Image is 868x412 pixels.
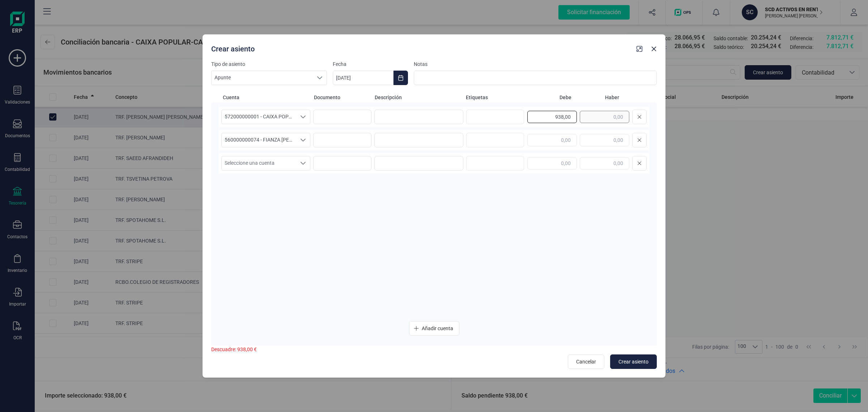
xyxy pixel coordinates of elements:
[208,41,634,54] div: Crear asiento
[223,94,311,101] span: Cuenta
[610,354,657,369] button: Crear asiento
[333,60,408,68] label: Fecha
[574,94,619,101] span: Haber
[568,354,604,369] button: Cancelar
[527,94,571,101] span: Debe
[527,111,577,123] input: 0,00
[527,134,577,146] input: 0,00
[296,156,310,170] div: Seleccione una cuenta
[618,358,648,365] span: Crear asiento
[222,133,296,147] span: 560000000074 - FIANZA [PERSON_NAME] [PERSON_NAME]
[296,133,310,147] div: Seleccione una cuenta
[375,94,463,101] span: Descripción
[580,111,629,123] input: 0,00
[580,157,629,169] input: 0,00
[414,60,657,68] label: Notas
[580,134,629,146] input: 0,00
[222,156,296,170] span: Seleccione una cuenta
[466,94,524,101] span: Etiquetas
[211,346,257,352] span: Descuadre: 938,00 €
[212,71,313,85] span: Apunte
[222,110,296,124] span: 572000000001 - CAIXA POPULAR-CAIXA RURAL, S.C.C.V.
[211,60,327,68] label: Tipo de asiento
[527,157,577,169] input: 0,00
[422,325,453,332] span: Añadir cuenta
[409,321,459,336] button: Añadir cuenta
[296,110,310,124] div: Seleccione una cuenta
[576,358,596,365] span: Cancelar
[314,94,372,101] span: Documento
[393,71,408,85] button: Choose Date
